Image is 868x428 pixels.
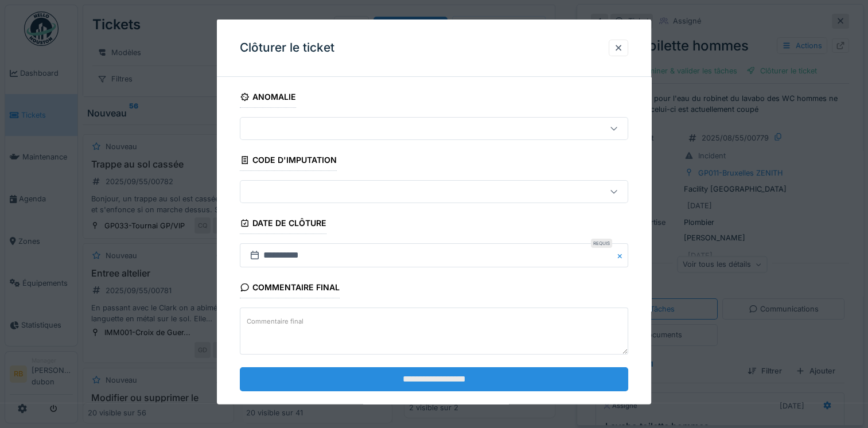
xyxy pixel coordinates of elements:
div: Requis [591,239,612,248]
h3: Clôturer le ticket [240,41,334,55]
label: Commentaire final [244,314,306,328]
div: Date de clôture [240,215,326,234]
div: Anomalie [240,88,296,108]
div: Commentaire final [240,279,340,298]
div: Code d'imputation [240,151,337,171]
button: Close [616,243,628,267]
